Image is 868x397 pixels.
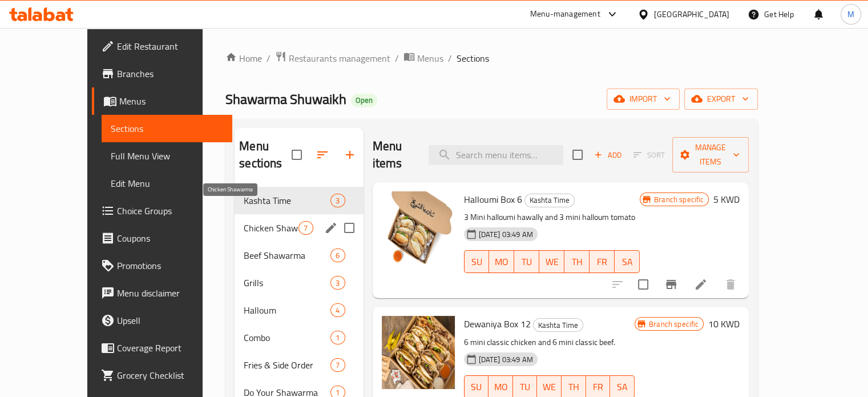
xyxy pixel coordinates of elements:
[539,250,564,273] button: WE
[331,278,344,288] span: 3
[92,87,232,115] a: Menus
[464,250,490,273] button: SU
[474,229,538,240] span: [DATE] 03:49 AM
[235,214,363,242] div: Chicken Shawarma7edit
[244,331,330,344] span: Combo
[235,324,363,351] div: Combo1
[322,219,340,236] button: edit
[494,254,510,270] span: MO
[533,318,583,332] div: Kashta Time
[330,303,345,317] div: items
[464,210,640,224] p: 3 Mini halloumi hawally and 3 mini halloum tomato
[244,248,330,262] div: Beef Shawarma
[351,94,377,107] div: Open
[92,307,232,334] a: Upsell
[275,51,390,66] a: Restaurants management
[331,360,344,371] span: 7
[117,204,223,218] span: Choice Groups
[92,362,232,389] a: Grocery Checklist
[331,195,344,206] span: 3
[569,254,585,270] span: TH
[594,254,610,270] span: FR
[590,146,626,164] button: Add
[649,194,708,205] span: Branch specific
[525,194,574,207] span: Kashta Time
[684,89,758,110] button: export
[514,250,539,273] button: TU
[102,170,232,197] a: Edit Menu
[298,221,313,235] div: items
[607,89,680,110] button: import
[382,316,455,389] img: Dewaniya Box 12
[457,51,489,65] span: Sections
[330,248,345,262] div: items
[244,276,330,290] span: Grills
[351,95,377,105] span: Open
[717,271,744,298] button: delete
[92,334,232,362] a: Coverage Report
[244,221,298,235] span: Chicken Shawarma
[591,379,606,395] span: FR
[92,224,232,252] a: Coupons
[672,137,749,173] button: Manage items
[708,316,740,332] h6: 10 KWD
[530,7,600,21] div: Menu-management
[330,331,345,344] div: items
[566,143,590,167] span: Select section
[654,8,729,21] div: [GEOGRAPHIC_DATA]
[519,254,535,270] span: TU
[235,351,363,379] div: Fries & Side Order7
[693,92,749,106] span: export
[489,250,514,273] button: MO
[235,296,363,324] div: Halloum4
[225,51,262,65] a: Home
[847,8,854,21] span: M
[111,177,223,190] span: Edit Menu
[469,254,485,270] span: SU
[644,319,703,330] span: Branch specific
[403,51,443,66] a: Menus
[92,197,232,224] a: Choice Groups
[566,379,582,395] span: TH
[244,358,330,372] span: Fries & Side Order
[464,315,531,332] span: Dewaniya Box 12
[289,51,390,65] span: Restaurants management
[239,138,291,172] h2: Menu sections
[299,223,312,234] span: 7
[309,141,336,169] span: Sort sections
[373,138,415,172] h2: Menu items
[119,94,223,108] span: Menus
[117,231,223,245] span: Coupons
[657,271,685,298] button: Branch-specific-item
[713,191,740,207] h6: 5 KWD
[235,242,363,269] div: Beef Shawarma6
[330,276,345,290] div: items
[92,60,232,87] a: Branches
[244,303,330,317] span: Halloum
[474,354,538,365] span: [DATE] 03:49 AM
[417,51,443,65] span: Menus
[117,259,223,272] span: Promotions
[225,86,346,112] span: Shawarma Shuwaikh
[590,250,615,273] button: FR
[92,252,232,279] a: Promotions
[395,51,399,65] li: /
[619,254,635,270] span: SA
[464,335,635,350] p: 6 mini classic chicken and 6 mini classic beef.
[448,51,452,65] li: /
[615,379,630,395] span: SA
[244,194,330,207] div: Kashta Time
[544,254,560,270] span: WE
[117,286,223,300] span: Menu disclaimer
[336,141,364,169] button: Add section
[524,194,575,207] div: Kashta Time
[285,143,309,167] span: Select all sections
[92,279,232,307] a: Menu disclaimer
[331,332,344,343] span: 1
[225,51,758,66] nav: breadcrumb
[111,149,223,163] span: Full Menu View
[631,272,655,296] span: Select to update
